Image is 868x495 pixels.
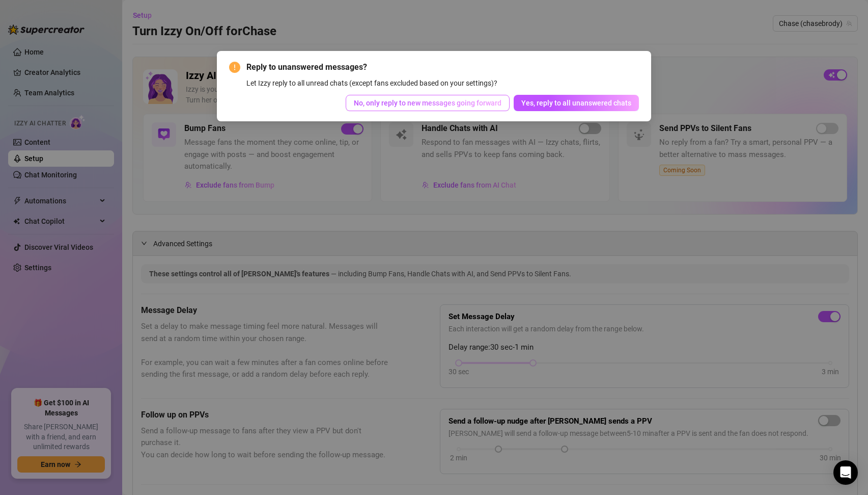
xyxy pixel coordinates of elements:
span: exclamation-circle [229,62,240,73]
span: No, only reply to new messages going forward [354,99,501,107]
button: No, only reply to new messages going forward [346,95,510,111]
button: Yes, reply to all unanswered chats [514,95,639,111]
span: Reply to unanswered messages? [246,61,639,73]
span: Yes, reply to all unanswered chats [521,99,631,107]
div: Let Izzy reply to all unread chats (except fans excluded based on your settings)? [246,77,639,89]
div: Open Intercom Messenger [833,460,858,485]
